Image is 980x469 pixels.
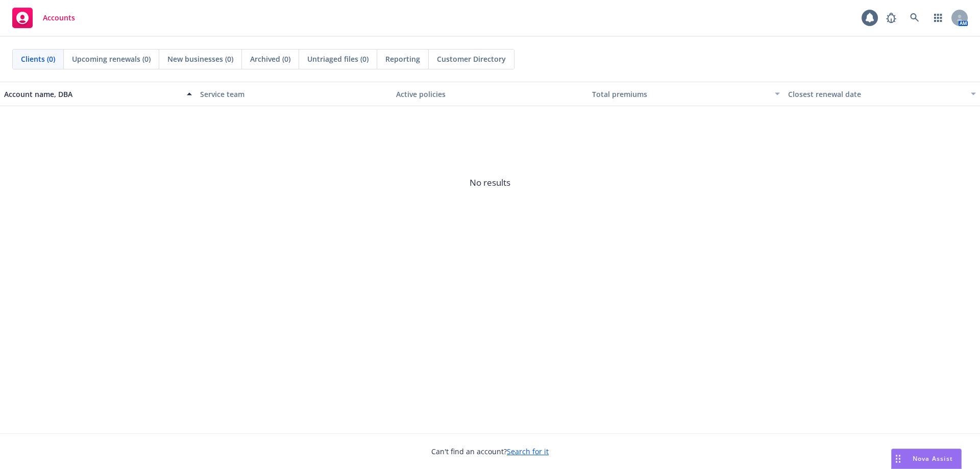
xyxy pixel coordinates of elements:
a: Accounts [8,4,79,32]
button: Active policies [392,82,588,106]
span: Accounts [43,14,75,22]
span: Nova Assist [913,454,953,463]
div: Closest renewal date [788,89,965,100]
a: Switch app [928,8,948,28]
button: Service team [196,82,392,106]
span: Upcoming renewals (0) [72,54,151,64]
span: Reporting [385,54,420,64]
span: Can't find an account? [431,446,549,457]
a: Search for it [507,447,549,456]
span: Archived (0) [250,54,290,64]
button: Closest renewal date [784,82,980,106]
span: New businesses (0) [167,54,233,64]
span: Untriaged files (0) [307,54,369,64]
div: Drag to move [892,449,904,468]
button: Nova Assist [891,449,962,469]
div: Service team [200,89,388,100]
button: Total premiums [588,82,784,106]
div: Total premiums [592,89,769,100]
a: Report a Bug [881,8,901,28]
div: Active policies [396,89,584,100]
span: Customer Directory [437,54,506,64]
div: Account name, DBA [4,89,181,100]
span: Clients (0) [21,54,55,64]
a: Search [904,8,925,28]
